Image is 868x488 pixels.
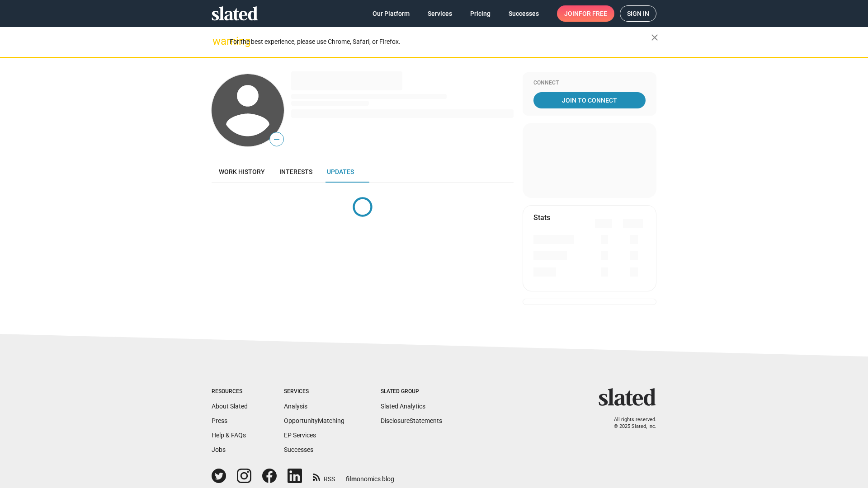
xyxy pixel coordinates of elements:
div: Connect [533,80,646,87]
mat-card-title: Stats [533,213,550,222]
a: EP Services [284,432,316,439]
span: — [270,134,283,145]
a: Updates [320,161,361,183]
span: Join [564,5,607,22]
mat-icon: close [649,32,660,43]
div: For the best experience, please use Chrome, Safari, or Firefox. [230,36,651,48]
a: Our Platform [365,5,417,22]
span: Sign in [627,6,649,21]
a: OpportunityMatching [284,417,344,424]
a: filmonomics blog [346,468,394,483]
a: Press [212,417,227,424]
mat-icon: warning [212,36,223,47]
p: All rights reserved. © 2025 Slated, Inc. [604,417,656,430]
div: Slated Group [381,388,442,395]
a: Sign in [620,5,656,22]
span: film [346,475,357,483]
span: Updates [327,168,354,175]
span: Interests [279,168,312,175]
a: Successes [284,446,313,453]
div: Services [284,388,344,395]
a: Join To Connect [533,92,646,108]
div: Resources [212,388,248,395]
span: for free [579,5,607,22]
a: Work history [212,161,272,183]
a: Services [420,5,459,22]
a: About Slated [212,403,248,410]
span: Join To Connect [535,92,644,108]
a: Successes [501,5,546,22]
a: RSS [313,469,335,483]
span: Services [428,5,452,22]
a: Help & FAQs [212,432,246,439]
a: DisclosureStatements [381,417,442,424]
a: Slated Analytics [381,403,425,410]
a: Pricing [463,5,498,22]
span: Successes [509,5,539,22]
span: Work history [219,168,265,175]
span: Our Platform [373,5,410,22]
a: Joinfor free [557,5,614,22]
a: Analysis [284,403,307,410]
a: Interests [272,161,320,183]
span: Pricing [470,5,491,22]
a: Jobs [212,446,226,453]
